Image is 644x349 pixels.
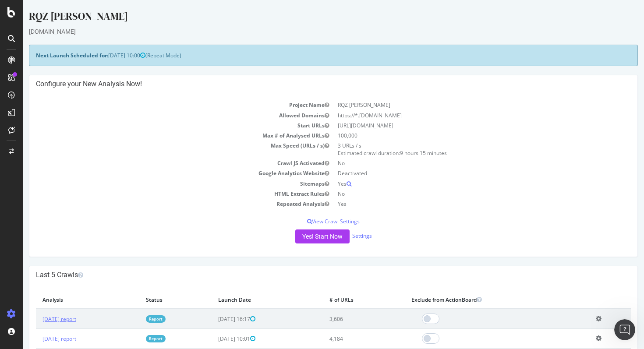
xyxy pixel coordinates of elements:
[311,199,608,209] td: Yes
[13,189,311,199] td: HTML Extract Rules
[614,319,635,340] iframe: Intercom live chat
[195,335,233,342] span: [DATE] 10:01
[20,335,53,342] a: [DATE] report
[311,179,608,189] td: Yes
[189,291,300,309] th: Launch Date
[300,309,382,329] td: 3,606
[311,130,608,141] td: 100,000
[85,52,123,59] span: [DATE] 10:00
[311,158,608,168] td: No
[20,315,53,323] a: [DATE] report
[311,110,608,120] td: https://*.[DOMAIN_NAME]
[117,291,189,309] th: Status
[382,291,566,309] th: Exclude from ActionBoard
[123,335,143,342] a: Report
[195,315,233,323] span: [DATE] 16:17
[377,149,424,157] span: 9 hours 15 minutes
[272,229,327,243] button: Yes! Start Now
[311,168,608,178] td: Deactivated
[311,120,608,130] td: [URL][DOMAIN_NAME]
[13,158,311,168] td: Crawl JS Activated
[311,189,608,199] td: No
[329,232,349,240] a: Settings
[13,130,311,141] td: Max # of Analysed URLs
[300,291,382,309] th: # of URLs
[13,120,311,130] td: Start URLs
[13,100,311,110] td: Project Name
[13,110,311,120] td: Allowed Domains
[6,27,615,36] div: [DOMAIN_NAME]
[300,329,382,349] td: 4,184
[13,271,608,279] h4: Last 5 Crawls
[13,218,608,225] p: View Crawl Settings
[13,179,311,189] td: Sitemaps
[13,52,85,59] strong: Next Launch Scheduled for:
[13,80,608,88] h4: Configure your New Analysis Now!
[13,291,117,309] th: Analysis
[13,168,311,178] td: Google Analytics Website
[6,9,615,27] div: RQZ [PERSON_NAME]
[311,100,608,110] td: RQZ [PERSON_NAME]
[13,199,311,209] td: Repeated Analysis
[311,141,608,158] td: 3 URLs / s Estimated crawl duration:
[6,45,615,66] div: (Repeat Mode)
[123,315,143,323] a: Report
[13,141,311,158] td: Max Speed (URLs / s)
